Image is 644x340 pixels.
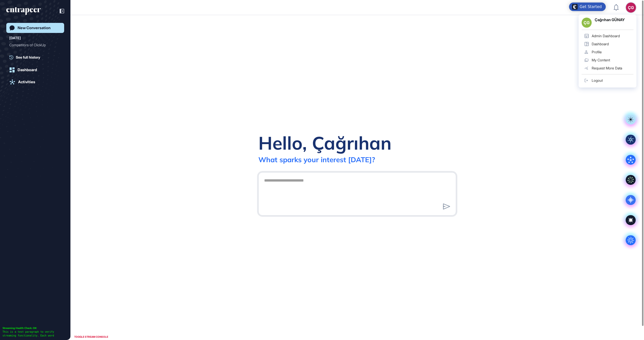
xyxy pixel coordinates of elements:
div: New Conversation [18,26,51,30]
div: TOGGLE STREAM CONSOLE [73,334,109,340]
div: Activities [18,80,35,84]
a: Activities [6,77,64,87]
div: [DATE] [9,35,21,41]
div: Competitors of ClickUp [9,41,57,49]
span: See full history [16,55,40,60]
div: Dashboard [18,68,37,72]
div: Hello, Çağrıhan [258,132,391,154]
div: What sparks your interest [DATE]? [258,155,375,164]
div: Get Started [580,4,602,9]
div: Competitors of ClickUp [9,41,61,49]
img: launcher-image-alternative-text [572,4,578,10]
a: See full history [9,55,64,60]
a: Dashboard [6,65,64,75]
a: New Conversation [6,23,64,33]
button: ÇG [626,3,636,13]
div: entrapeer-logo [6,7,41,15]
div: Open Get Started checklist [569,3,606,11]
